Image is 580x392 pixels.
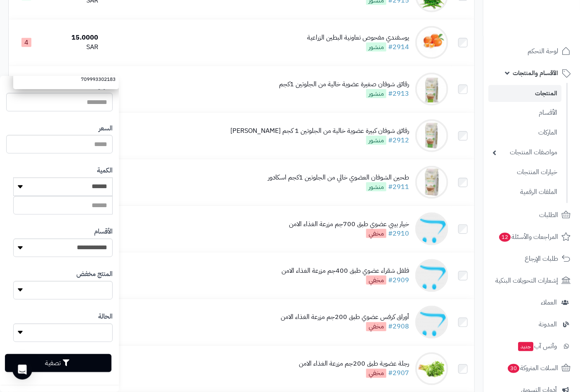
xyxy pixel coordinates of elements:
[539,319,557,330] span: المدونة
[488,41,575,61] a: لوحة التحكم
[230,126,409,136] div: رقائق شوفان كبيرة عضوية خالية من الجلوتين 1 كجم [PERSON_NAME]
[488,249,575,269] a: طلبات الإرجاع
[12,360,32,380] div: Open Intercom Messenger
[488,358,575,378] a: السلات المتروكة30
[76,269,113,279] label: المنتج مخفض
[524,6,572,24] img: logo-2.png
[366,89,386,98] span: منشور
[47,33,98,43] div: 15.0000
[366,276,386,285] span: مخفي
[488,336,575,356] a: وآتس آبجديد
[488,104,561,122] a: الأقسام
[507,364,520,373] span: 30
[388,368,409,378] a: #2907
[13,72,119,87] a: 709993302183
[366,369,386,378] span: مخفي
[388,322,409,332] a: #2908
[97,166,113,175] label: الكمية
[488,85,561,102] a: المنتجات
[495,275,558,286] span: إشعارات التحويلات البنكية
[299,359,409,369] div: رجلة عضوية طبق 200جم مزرعة الغذاء الامن
[388,135,409,145] a: #2912
[98,312,113,321] label: الحالة
[488,227,575,247] a: المراجعات والأسئلة12
[279,80,409,89] div: رقائق شوفان صغيرة عضوية خالية من الجلوتين 1كجم
[268,173,409,182] div: طحين الشوفان العضوي خالي من الجلوتين 1كجم اسكادور
[289,220,409,229] div: خيار بيبي عضوي طبق 700جم مزرعة الغذاء الامن
[518,342,533,351] span: جديد
[366,136,386,145] span: منشور
[94,227,113,236] label: الأقسام
[5,354,111,372] button: تصفية
[415,213,448,246] img: خيار بيبي عضوي طبق 700جم مزرعة الغذاء الامن
[366,182,386,191] span: منشور
[388,275,409,285] a: #2909
[488,205,575,225] a: الطلبات
[366,322,386,331] span: مخفي
[499,232,511,242] span: 12
[388,229,409,239] a: #2910
[99,124,113,133] label: السعر
[47,43,98,52] div: SAR
[415,26,448,59] img: يوسفندي مفحوص تعاونية البطين الزراعية
[528,45,558,57] span: لوحة التحكم
[488,271,575,290] a: إشعارات التحويلات البنكية
[488,163,561,181] a: خيارات المنتجات
[541,297,557,308] span: العملاء
[281,313,409,322] div: أوراق كرفس عضوي طبق 200جم مزرعة الغذاء الامن
[415,166,448,199] img: طحين الشوفان العضوي خالي من الجلوتين 1كجم اسكادور
[388,182,409,192] a: #2911
[488,144,561,161] a: مواصفات المنتجات
[21,38,31,47] span: 4
[95,81,113,91] label: الباركود
[488,124,561,142] a: الماركات
[366,229,386,238] span: مخفي
[513,67,558,79] span: الأقسام والمنتجات
[282,266,409,276] div: فلفل شقراء عضوي طبق 400جم مزرعة الغذاء الامن
[507,362,558,374] span: السلات المتروكة
[388,42,409,52] a: #2914
[415,259,448,292] img: فلفل شقراء عضوي طبق 400جم مزرعة الغذاء الامن
[415,306,448,339] img: أوراق كرفس عضوي طبق 200جم مزرعة الغذاء الامن
[498,231,558,243] span: المراجعات والأسئلة
[307,33,409,43] div: يوسفندي مفحوص تعاونية البطين الزراعية
[539,209,558,221] span: الطلبات
[415,73,448,106] img: رقائق شوفان صغيرة عضوية خالية من الجلوتين 1كجم
[517,340,557,352] span: وآتس آب
[488,314,575,334] a: المدونة
[488,293,575,312] a: العملاء
[415,352,448,385] img: رجلة عضوية طبق 200جم مزرعة الغذاء الامن
[388,89,409,99] a: #2913
[525,253,558,264] span: طلبات الإرجاع
[415,119,448,152] img: رقائق شوفان كبيرة عضوية خالية من الجلوتين 1 كجم اسكا دورو
[488,183,561,201] a: الملفات الرقمية
[366,43,386,52] span: منشور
